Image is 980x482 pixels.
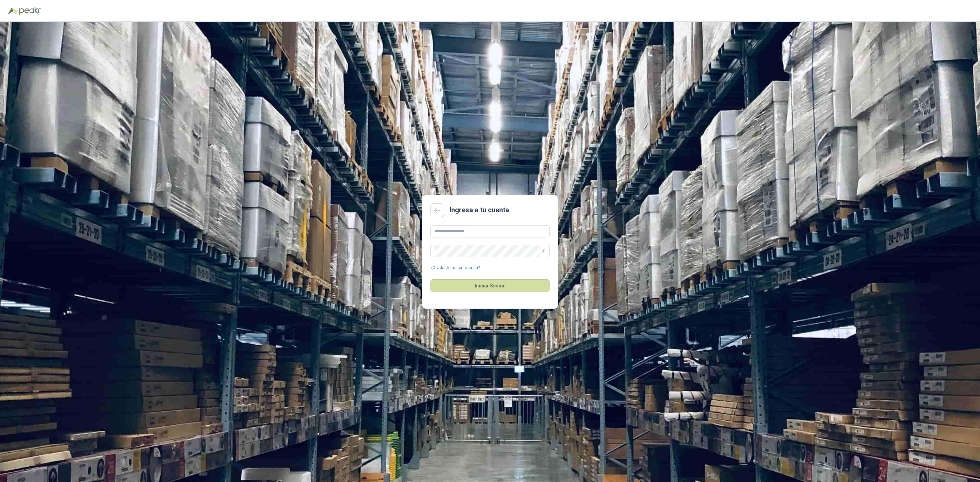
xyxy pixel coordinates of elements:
[19,7,41,15] img: Peakr
[541,249,545,253] span: eye-invisible
[8,7,18,14] img: Logo
[430,279,550,292] button: Iniciar Sesión
[450,205,509,215] h2: Ingresa a tu cuenta
[430,265,480,271] a: ¿Olvidaste tu contraseña?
